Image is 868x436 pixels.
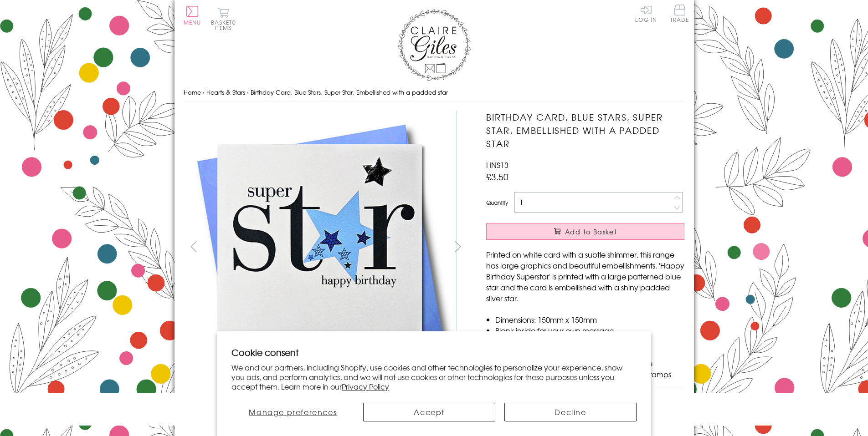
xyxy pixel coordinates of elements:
a: Trade [670,5,689,24]
span: Add to Basket [565,227,617,236]
a: Log In [635,5,657,22]
button: Decline [504,403,637,421]
h1: Birthday Card, Blue Stars, Super Star, Embellished with a padded star [486,111,684,150]
span: HNS13 [486,159,508,170]
span: Trade [670,5,689,22]
span: 0 items [215,18,236,32]
p: Printed on white card with a subtle shimmer, this range has large graphics and beautiful embellis... [486,249,684,304]
button: Manage preferences [231,403,354,421]
span: › [247,88,249,96]
button: Menu [184,6,201,25]
label: Quantity [486,198,508,207]
a: Privacy Policy [342,381,389,392]
span: Manage preferences [249,406,337,417]
span: › [203,88,205,96]
span: Menu [184,18,201,26]
button: next [447,236,468,257]
img: Birthday Card, Blue Stars, Super Star, Embellished with a padded star [468,111,741,384]
img: Claire Giles Greetings Cards [398,9,471,81]
img: Birthday Card, Blue Stars, Super Star, Embellished with a padded star [183,111,457,383]
nav: breadcrumbs [184,83,685,102]
a: Home [184,88,201,96]
button: Add to Basket [486,223,684,240]
button: Basket0 items [211,7,236,30]
h2: Cookie consent [231,346,637,359]
a: Hearts & Stars [206,88,245,96]
span: £3.50 [486,170,508,183]
li: Blank inside for your own message [495,325,684,336]
button: Accept [363,403,495,421]
span: Birthday Card, Blue Stars, Super Star, Embellished with a padded star [251,88,448,96]
li: Dimensions: 150mm x 150mm [495,314,684,325]
button: prev [184,236,204,257]
p: We and our partners, including Shopify, use cookies and other technologies to personalize your ex... [231,363,637,391]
